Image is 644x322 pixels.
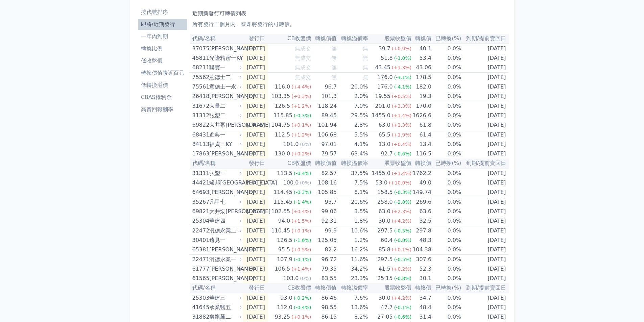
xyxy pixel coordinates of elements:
[392,122,411,128] span: (+2.3%)
[376,73,394,82] div: 176.0
[209,255,240,264] div: 汎德永業一
[192,264,208,274] div: 61777
[363,74,368,80] span: 無
[209,264,240,274] div: [PERSON_NAME]
[276,169,294,178] div: 113.5
[273,149,291,158] div: 130.0
[273,130,291,140] div: 112.5
[376,82,394,92] div: 176.0
[311,140,337,149] td: 97.01
[431,44,461,53] td: 0.0%
[192,178,208,188] div: 44421
[311,226,337,236] td: 99.9
[363,64,368,71] span: 無
[209,53,240,63] div: 光隆精密一KY
[291,209,311,214] span: (+0.4%)
[138,57,187,65] li: 低收盤價
[294,199,311,205] span: (-1.4%)
[411,168,431,178] td: 1762.2
[461,82,508,92] td: [DATE]
[311,82,337,92] td: 96.7
[431,158,461,168] th: 已轉換(%)
[411,149,431,158] td: 116.5
[209,111,240,120] div: 弘塑二
[243,149,268,158] td: [DATE]
[243,53,268,63] td: [DATE]
[337,178,368,188] td: -7.5%
[295,55,311,61] span: 無成交
[394,257,412,262] span: (-0.5%)
[243,255,268,265] td: [DATE]
[431,111,461,120] td: 0.0%
[276,236,294,245] div: 126.5
[431,226,461,236] td: 0.0%
[192,197,208,207] div: 35267
[461,236,508,245] td: [DATE]
[209,149,240,158] div: [PERSON_NAME]
[311,188,337,197] td: 105.85
[431,178,461,188] td: 0.0%
[376,197,394,207] div: 258.0
[276,255,294,264] div: 107.9
[209,82,240,92] div: 意德士一永
[392,46,411,51] span: (+0.9%)
[411,245,431,255] td: 104.38
[337,168,368,178] td: 37.5%
[295,45,311,52] span: 無成交
[311,207,337,216] td: 99.06
[411,130,431,140] td: 61.4
[243,197,268,207] td: [DATE]
[282,178,300,188] div: 100.0
[311,216,337,226] td: 92.31
[376,255,394,264] div: 297.5
[291,218,311,224] span: (+1.5%)
[431,149,461,158] td: 0.0%
[138,80,187,91] a: 低轉換溢價
[337,188,368,197] td: 8.1%
[272,188,294,197] div: 114.45
[192,120,208,130] div: 69822
[311,197,337,207] td: 95.7
[268,34,311,44] th: CB收盤價
[311,101,337,111] td: 118.24
[411,92,431,101] td: 19.3
[190,34,243,44] th: 代碼/名稱
[461,63,508,73] td: [DATE]
[294,113,311,118] span: (-0.3%)
[461,111,508,120] td: [DATE]
[370,111,392,120] div: 1455.0
[295,64,311,71] span: 無成交
[461,158,508,168] th: 到期/提前賣回日
[311,149,337,158] td: 79.57
[138,104,187,115] a: 高賣回報酬率
[243,216,268,226] td: [DATE]
[411,158,431,168] th: 轉換價
[379,149,394,158] div: 92.7
[209,44,240,53] div: [PERSON_NAME]
[243,245,268,255] td: [DATE]
[138,32,187,41] li: 一年內到期
[337,140,368,149] td: 4.1%
[379,236,394,245] div: 60.4
[461,101,508,111] td: [DATE]
[331,45,337,52] span: 無
[431,140,461,149] td: 0.0%
[461,188,508,197] td: [DATE]
[243,101,268,111] td: [DATE]
[411,188,431,197] td: 149.74
[192,101,208,111] div: 31672
[337,245,368,255] td: 16.2%
[392,94,411,99] span: (+0.5%)
[374,63,392,72] div: 43.45
[461,34,508,44] th: 到期/提前賣回日
[243,44,268,53] td: [DATE]
[461,168,508,178] td: [DATE]
[377,130,392,140] div: 65.5
[392,103,411,109] span: (+3.3%)
[411,216,431,226] td: 32.5
[291,84,311,90] span: (+4.4%)
[461,73,508,82] td: [DATE]
[138,45,187,53] li: 轉換比例
[337,111,368,120] td: 29.5%
[291,103,311,109] span: (+1.2%)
